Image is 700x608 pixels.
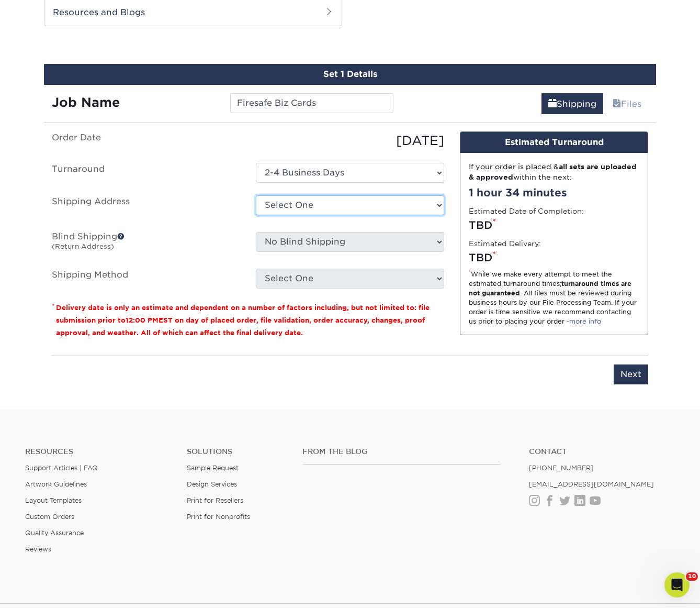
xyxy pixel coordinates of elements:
a: Layout Templates [25,496,82,504]
a: Artwork Guidelines [25,480,87,488]
div: If your order is placed & within the next: [469,161,639,183]
a: Reviews [25,545,51,553]
a: Shipping [541,93,603,114]
h4: From the Blog [302,447,501,456]
label: Estimated Delivery: [469,238,541,249]
iframe: Intercom live chat [664,572,690,598]
a: Design Services [187,480,237,488]
div: TBD [469,250,639,266]
div: [DATE] [248,131,452,150]
strong: turnaround times are not guaranteed [469,280,631,297]
div: TBD [469,217,639,233]
label: Blind Shipping [44,232,248,256]
a: Files [606,93,648,114]
strong: Job Name [52,95,120,110]
input: Enter a job name [230,93,393,113]
div: While we make every attempt to meet the estimated turnaround times; . All files must be reviewed ... [469,270,639,326]
span: 12:00 PM [126,316,159,324]
span: shipping [548,99,557,109]
small: (Return Address) [52,242,114,250]
span: 10 [686,572,698,581]
a: [PHONE_NUMBER] [529,464,594,472]
h4: Resources [25,447,171,456]
span: files [613,99,621,109]
a: Quality Assurance [25,529,84,537]
label: Order Date [44,131,248,150]
a: Contact [529,447,675,456]
a: Support Articles | FAQ [25,464,98,472]
label: Shipping Address [44,195,248,219]
input: Next [614,364,648,384]
div: Set 1 Details [44,64,656,85]
h4: Solutions [187,447,287,456]
a: Custom Orders [25,513,74,521]
a: Print for Nonprofits [187,513,250,521]
label: Estimated Date of Completion: [469,206,584,216]
small: Delivery date is only an estimate and dependent on a number of factors including, but not limited... [56,304,430,337]
a: more info [569,317,601,325]
a: [EMAIL_ADDRESS][DOMAIN_NAME] [529,480,654,488]
a: Print for Resellers [187,496,243,504]
div: 1 hour 34 minutes [469,185,639,201]
div: Estimated Turnaround [460,132,648,153]
label: Turnaround [44,163,248,183]
a: Sample Request [187,464,239,472]
label: Shipping Method [44,269,248,289]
